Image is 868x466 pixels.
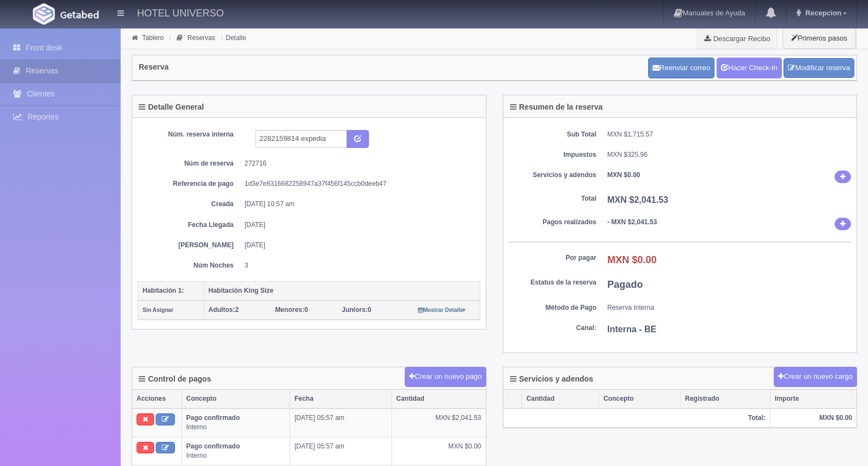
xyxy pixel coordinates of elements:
th: Total: [503,408,770,428]
dd: Reserva Interna [608,303,852,312]
img: Getabed [60,10,99,19]
a: Modificar reserva [784,58,854,78]
dt: [PERSON_NAME] [146,241,234,250]
dt: Canal: [509,323,597,333]
dd: 272716 [245,159,472,168]
th: MXN $0.00 [770,408,856,428]
b: MXN $2,041.53 [608,195,668,204]
h4: Detalle General [139,103,204,111]
th: Fecha [290,390,392,408]
b: Pago confirmado [186,442,240,450]
a: Tablero [142,34,163,42]
dt: Impuestos [509,150,597,160]
td: Interno [181,437,290,465]
img: Getabed [33,3,55,25]
dd: 1d3e7e8316682258947a37f456f145ccb0deeb47 [245,179,472,189]
dd: [DATE] [245,241,472,250]
th: Registrado [680,390,770,408]
dt: Núm de reserva [146,159,234,168]
strong: Menores: [275,306,304,314]
span: 0 [342,306,371,314]
a: Hacer Check-In [717,58,782,78]
b: Habitación 1: [143,287,184,294]
dt: Método de Pago [509,303,597,312]
h4: Resumen de la reserva [510,103,603,111]
b: Pagado [608,279,643,290]
b: - MXN $2,041.53 [608,218,657,226]
h4: Reserva [139,63,169,71]
dt: Fecha Llegada [146,220,234,230]
strong: Adultos: [208,306,235,314]
dt: Creada [146,200,234,209]
a: Descargar Recibo [698,27,776,49]
dd: 3 [245,261,472,270]
button: Primeros pasos [782,27,856,49]
button: Reenviar correo [648,58,715,78]
dt: Sub Total [509,130,597,139]
button: Crear un nuevo pago [405,367,486,387]
dt: Pagos realizados [509,218,597,227]
dt: Servicios y adendos [509,171,597,180]
span: 0 [275,306,308,314]
td: [DATE] 05:57 am [290,408,392,437]
th: Importe [770,390,856,408]
dt: Núm Noches [146,261,234,270]
th: Concepto [181,390,290,408]
li: Detalle [218,32,249,43]
h4: HOTEL UNIVERSO [137,5,224,19]
dt: Núm. reserva interna [146,130,234,139]
h4: Control de pagos [139,375,211,383]
strong: Juniors: [342,306,367,314]
th: Habitación King Size [204,281,480,300]
th: Concepto [599,390,680,408]
b: MXN $0.00 [608,254,657,265]
dt: Total [509,194,597,203]
a: Reservas [188,34,215,42]
td: MXN $2,041.53 [392,408,485,437]
h4: Servicios y adendos [510,375,593,383]
b: MXN $0.00 [608,171,640,179]
a: Mostrar Detalle [418,306,466,314]
dd: MXN $325.96 [608,150,852,160]
dt: Por pagar [509,253,597,263]
b: Interna - BE [608,325,657,334]
b: Pago confirmado [186,414,240,422]
td: MXN $0.00 [392,437,485,465]
small: Sin Asignar [143,307,173,313]
th: Acciones [132,390,181,408]
dd: MXN $1,715.57 [608,130,852,139]
td: [DATE] 05:57 am [290,437,392,465]
button: Crear un nuevo cargo [774,367,857,387]
dd: [DATE] 10:57 am [245,200,472,209]
dt: Referencia de pago [146,179,234,189]
small: Mostrar Detalle [418,307,466,313]
span: Recepcion [803,9,842,17]
th: Cantidad [392,390,485,408]
td: Interno [181,408,290,437]
dd: [DATE] [245,220,472,230]
th: Cantidad [521,390,599,408]
span: 2 [208,306,239,314]
dt: Estatus de la reserva [509,278,597,287]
